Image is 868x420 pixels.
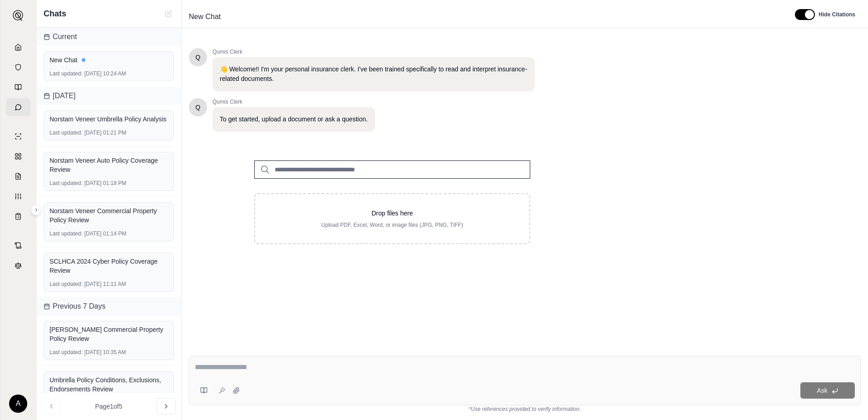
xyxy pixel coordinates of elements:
span: Last updated: [49,180,83,187]
span: Ask [817,387,827,394]
a: Contract Analysis [6,236,30,255]
a: Coverage Table [6,207,30,225]
div: A [9,395,27,413]
div: [DATE] 01:21 PM [49,129,168,136]
a: Policy Comparisons [6,147,30,165]
span: Hide Citations [819,11,855,18]
div: Previous 7 Days [36,297,181,315]
p: Upload PDF, Excel, Word, or image files (JPG, PNG, TIFF) [270,221,515,229]
div: Current [36,28,181,46]
a: Home [6,38,30,56]
p: To get started, upload a document or ask a question. [220,115,368,124]
a: Legal Search Engine [6,256,30,275]
span: New Chat [185,10,224,24]
button: Expand sidebar [9,6,27,25]
span: Qumis Clerk [212,98,375,105]
a: Custom Report [6,187,30,205]
button: New Chat [163,8,174,19]
p: Drop files here [270,209,515,218]
a: Documents Vault [6,58,30,76]
div: Umbrella Policy Conditions, Exclusions, Endorsements Review [49,375,168,394]
a: Prompt Library [6,78,30,96]
a: Claim Coverage [6,167,30,185]
p: 👋 Welcome!! I'm your personal insurance clerk. I've been trained specifically to read and interpr... [220,65,528,84]
button: Expand sidebar [31,205,42,215]
div: Norstam Veneer Auto Policy Coverage Review [49,156,168,174]
img: Expand sidebar [13,10,24,21]
div: *Use references provided to verify information. [189,405,861,413]
span: Last updated: [49,349,83,356]
div: [PERSON_NAME] Commercial Property Policy Review [49,325,168,343]
span: Last updated: [49,70,83,77]
a: Chat [6,98,30,116]
span: Qumis Clerk [212,48,535,55]
span: Hello [196,103,201,112]
div: Norstam Veneer Commercial Property Policy Review [49,206,168,225]
span: Chats [44,7,66,20]
span: Hello [196,53,201,62]
div: Edit Title [185,10,784,24]
div: [DATE] 11:11 AM [49,280,168,288]
div: [DATE] 10:35 AM [49,349,168,356]
span: Page 1 of 5 [95,402,123,411]
span: Last updated: [49,129,83,136]
div: [DATE] 01:14 PM [49,230,168,237]
span: Last updated: [49,230,83,237]
div: SCLHCA 2024 Cyber Policy Coverage Review [49,257,168,275]
a: Single Policy [6,127,30,145]
div: [DATE] [36,87,181,105]
div: New Chat [49,55,168,65]
div: Norstam Veneer Umbrella Policy Analysis [49,115,168,124]
button: Ask [800,382,855,399]
div: [DATE] 10:24 AM [49,70,168,77]
div: [DATE] 01:18 PM [49,180,168,187]
span: Last updated: [49,280,83,288]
